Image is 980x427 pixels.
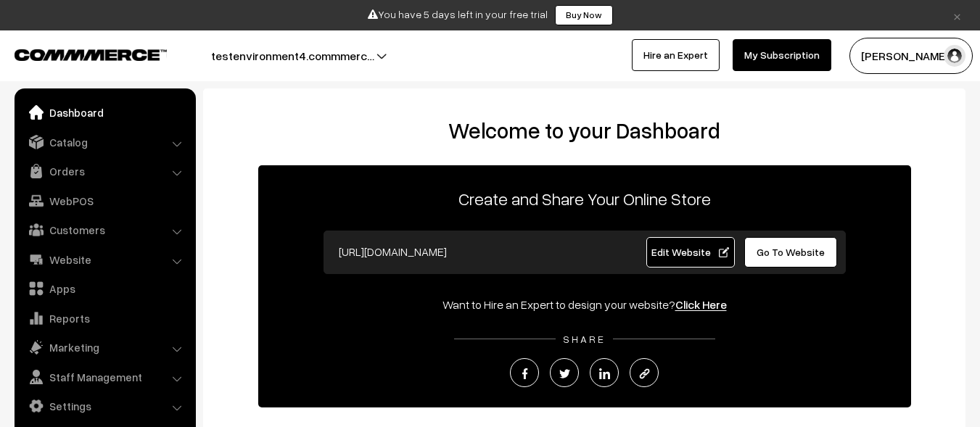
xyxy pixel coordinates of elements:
[849,38,973,74] button: [PERSON_NAME]
[18,393,191,419] a: Settings
[258,296,911,313] div: Want to Hire an Expert to design your website?
[18,334,191,360] a: Marketing
[18,188,191,214] a: WebPOS
[646,237,735,268] a: Edit Website
[18,305,191,331] a: Reports
[15,45,141,62] a: COMMMERCE
[555,5,613,25] a: Buy Now
[744,237,838,268] a: Go To Website
[218,117,951,144] h2: Welcome to your Dashboard
[18,246,191,273] a: Website
[160,38,425,74] button: testenvironment4.commmerc…
[757,246,825,258] span: Go To Website
[18,99,191,125] a: Dashboard
[15,49,167,60] img: COMMMERCE
[733,39,831,71] a: My Subscription
[18,158,191,184] a: Orders
[632,39,720,71] a: Hire an Expert
[651,246,729,258] span: Edit Website
[18,217,191,243] a: Customers
[944,45,965,67] img: user
[18,364,191,390] a: Staff Management
[18,129,191,155] a: Catalog
[18,275,191,302] a: Apps
[5,5,975,25] div: You have 5 days left in your free trial
[947,7,967,24] a: ×
[556,333,613,345] span: SHARE
[675,297,727,312] a: Click Here
[258,186,911,212] p: Create and Share Your Online Store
